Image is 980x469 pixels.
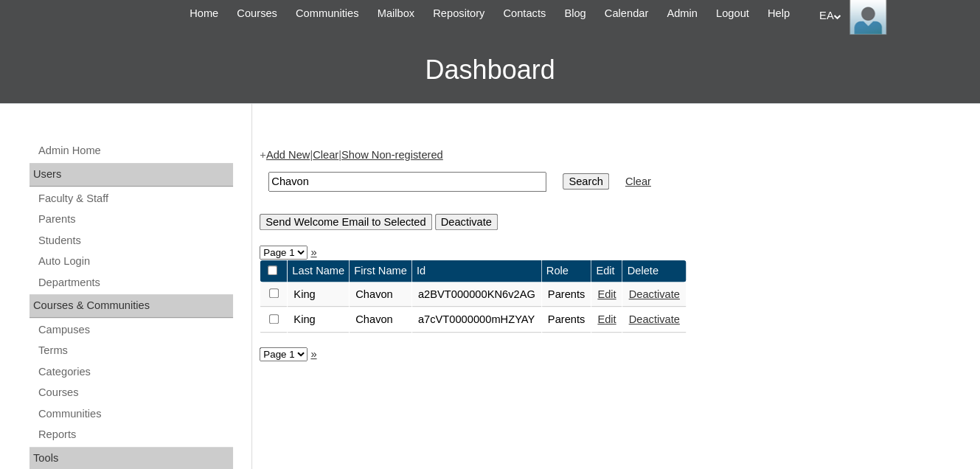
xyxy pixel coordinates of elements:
td: a7cVT0000000mHZYAY [412,308,541,333]
input: Search [563,173,608,190]
a: Terms [37,341,233,360]
td: Parents [542,282,591,308]
span: Mailbox [378,5,415,22]
div: Users [29,163,233,187]
a: Admin Home [37,142,233,160]
a: » [310,246,316,258]
a: Edit [597,313,616,325]
td: Edit [591,260,622,282]
td: King [288,308,349,333]
a: Show Non-registered [341,149,443,161]
a: Courses [37,383,233,402]
a: Calendar [597,5,656,22]
span: Blog [564,5,585,22]
a: Logout [709,5,757,22]
span: Home [190,5,218,22]
td: a2BVT000000KN6v2AG [412,282,541,308]
span: Logout [716,5,749,22]
td: Last Name [288,260,349,282]
span: Admin [667,5,698,22]
a: Mailbox [370,5,423,22]
a: Reports [37,425,233,444]
td: Chavon [350,282,411,308]
a: Add New [266,149,310,161]
a: Edit [597,288,616,300]
a: Help [760,5,797,22]
input: Search [268,172,546,192]
h3: Dashboard [7,37,973,103]
a: Admin [659,5,705,22]
td: Parents [542,308,591,333]
a: Students [37,232,233,250]
a: Departments [37,274,233,292]
span: Help [768,5,790,22]
span: Courses [237,5,277,22]
input: Send Welcome Email to Selected [260,214,431,230]
a: Home [182,5,226,22]
a: Faculty & Staff [37,190,233,208]
a: Deactivate [628,288,679,300]
input: Deactivate [435,214,498,230]
a: Clear [313,149,338,161]
span: Calendar [605,5,648,22]
a: Parents [37,210,233,229]
td: Chavon [350,308,411,333]
a: Courses [229,5,285,22]
a: Categories [37,363,233,381]
span: Communities [296,5,359,22]
a: Auto Login [37,252,233,271]
div: + | | [260,147,965,229]
a: Clear [625,176,651,187]
span: Repository [433,5,484,22]
td: King [288,282,349,308]
td: First Name [350,260,411,282]
a: Deactivate [628,313,679,325]
span: Contacts [503,5,546,22]
td: Delete [622,260,685,282]
a: Campuses [37,321,233,339]
a: Blog [557,5,593,22]
a: Communities [37,405,233,423]
div: Courses & Communities [29,294,233,318]
a: Communities [288,5,366,22]
a: Repository [425,5,492,22]
a: » [310,348,316,360]
a: Contacts [496,5,553,22]
td: Id [412,260,541,282]
td: Role [542,260,591,282]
